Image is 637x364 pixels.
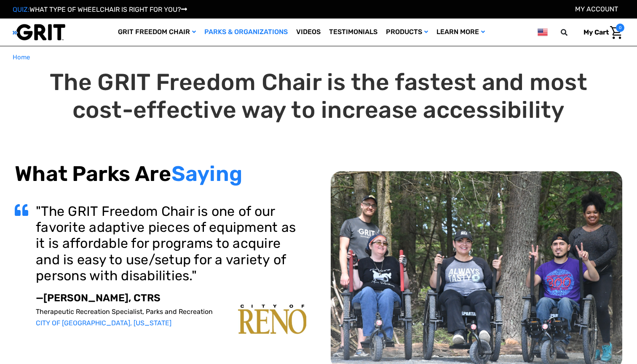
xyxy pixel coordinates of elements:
[13,5,187,13] a: QUIZ:WHAT TYPE OF WHEELCHAIR IS RIGHT FOR YOU?
[238,305,307,334] img: carousel-img1.png
[13,24,65,41] img: GRIT All-Terrain Wheelchair and Mobility Equipment
[36,319,307,327] p: CITY OF [GEOGRAPHIC_DATA], [US_STATE]
[577,24,624,41] a: Cart with 0 items
[36,292,307,304] p: —[PERSON_NAME], CTRS
[15,69,622,124] h1: The GRIT Freedom Chair is the fastest and most cost-effective way to increase accessibility
[432,19,489,46] a: Learn More
[13,53,624,62] nav: Breadcrumb
[36,203,307,284] h3: "The GRIT Freedom Chair is one of our favorite adaptive pieces of equipment as it is affordable f...
[565,24,577,41] input: Search
[583,28,609,36] span: My Cart
[171,161,243,186] span: Saying
[36,308,307,316] p: Therapeutic Recreation Specialist, Parks and Recreation
[292,19,325,46] a: Videos
[382,19,432,46] a: Products
[616,24,624,32] span: 0
[575,5,618,13] a: Account
[13,5,29,13] span: QUIZ:
[538,27,548,37] img: us.png
[13,53,30,62] a: Home
[200,19,292,46] a: Parks & Organizations
[114,19,200,46] a: GRIT Freedom Chair
[13,53,30,61] span: Home
[325,19,382,46] a: Testimonials
[15,161,306,186] h2: What Parks Are
[610,26,622,39] img: Cart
